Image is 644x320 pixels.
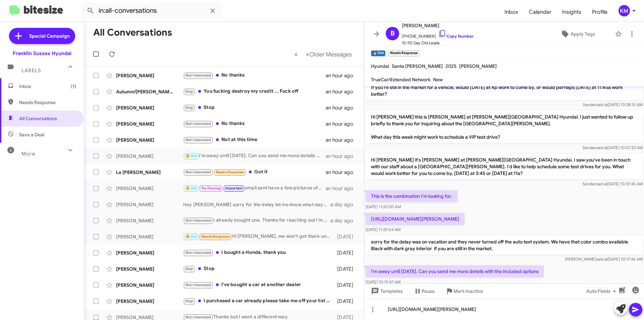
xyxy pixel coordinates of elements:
[330,217,359,224] div: a day ago
[201,186,221,190] span: Try Pausing
[366,204,401,209] span: [DATE] 11:20:50 AM
[183,168,326,176] div: Got it
[366,236,643,255] p: sorry for the delay was on vacation and they never turned off the auto text system. We have that ...
[371,77,430,83] span: TrueCar/Extended Network
[71,83,76,90] span: (1)
[185,267,194,271] span: Stop
[366,154,643,179] p: Hi [PERSON_NAME] it's [PERSON_NAME] at [PERSON_NAME][GEOGRAPHIC_DATA] Hyundai. I saw you've been ...
[294,50,298,58] span: «
[183,281,334,289] div: I've bought a car at another dealer
[557,2,587,22] a: Insights
[586,285,619,297] span: Auto Fields
[309,51,352,58] span: Older Messages
[81,3,222,19] input: Search
[326,185,359,192] div: an hour ago
[388,50,419,56] small: Needs Response
[116,88,183,95] div: Autumn/[PERSON_NAME]
[402,40,474,46] span: 15-90 Day Old Leads
[93,27,172,38] h1: All Conversations
[9,28,75,44] a: Special Campaign
[185,138,211,142] span: Not-Interested
[116,169,183,176] div: Le [PERSON_NAME]
[445,63,457,69] span: 2025
[183,249,334,257] div: I bought a Honda, thank you
[19,83,76,90] span: Inbox
[21,67,41,74] span: Labels
[326,153,359,159] div: an hour ago
[524,2,557,22] a: Calendar
[334,282,359,288] div: [DATE]
[19,115,57,122] span: All Conversations
[326,137,359,143] div: an hour ago
[185,250,211,255] span: Not-Interested
[21,151,35,157] span: More
[185,154,197,158] span: 🔥 Hot
[326,121,359,127] div: an hour ago
[596,145,607,150] span: said at
[216,170,244,174] span: Needs Response
[440,285,488,297] button: Mark Inactive
[583,102,643,107] span: Sender [DATE] 10:28:15 AM
[185,170,211,174] span: Not-Interested
[183,120,326,128] div: No thanks
[433,77,443,83] span: New
[183,233,334,240] div: Hi [PERSON_NAME], we won't get there until 2:30 just to give you a heads up
[334,298,359,305] div: [DATE]
[183,72,326,79] div: No thanks
[306,50,309,58] span: »
[596,102,608,107] span: said at
[116,104,183,111] div: [PERSON_NAME]
[116,201,183,208] div: [PERSON_NAME]
[499,2,524,22] a: Inbox
[116,233,183,240] div: [PERSON_NAME]
[371,63,389,69] span: Hyundai
[290,47,356,61] nav: Page navigation example
[366,265,544,277] p: I'm away until [DATE]. Can you send me more details with the included options
[183,297,334,305] div: I purchased a car already please take me off your list please
[185,73,211,78] span: Not-Interested
[571,28,595,40] span: Apply Tags
[371,50,385,56] small: 🔥 Hot
[116,266,183,272] div: [PERSON_NAME]
[116,249,183,256] div: [PERSON_NAME]
[183,201,330,208] div: Hey [PERSON_NAME] sorry for the delay let me know what day you can make it in so we can go over o...
[225,186,243,190] span: Important
[185,122,211,126] span: Not-Interested
[326,72,359,79] div: an hour ago
[116,298,183,305] div: [PERSON_NAME]
[366,227,400,232] span: [DATE] 11:20:54 AM
[390,28,395,39] span: B
[583,145,643,150] span: Sender [DATE] 10:07:23 AM
[422,285,435,297] span: Pause
[185,299,194,303] span: Stop
[326,104,359,111] div: an hour ago
[438,34,474,39] a: Copy Number
[366,111,643,143] p: Hi [PERSON_NAME] this is [PERSON_NAME] at [PERSON_NAME][GEOGRAPHIC_DATA] Hyundai. I just wanted t...
[596,181,607,186] span: said at
[290,47,302,61] button: Previous
[402,30,474,40] span: [PHONE_NUMBER]
[334,249,359,256] div: [DATE]
[185,89,194,94] span: Stop
[453,285,483,297] span: Mark Inactive
[587,2,613,22] span: Profile
[183,104,326,111] div: Stop
[29,33,70,39] span: Special Campaign
[596,257,608,262] span: said at
[334,233,359,240] div: [DATE]
[583,181,643,186] span: Sender [DATE] 10:37:45 AM
[185,186,197,190] span: 🔥 Hot
[185,218,211,223] span: Not-Interested
[326,88,359,95] div: an hour ago
[408,285,440,297] button: Pause
[201,234,230,239] span: Needs Response
[402,21,474,30] span: [PERSON_NAME]
[364,285,408,297] button: Templates
[183,184,326,192] div: email sent have a few pictures of the tucson plus the back and Styrofoam tray being removed. also...
[19,131,44,138] span: Save a Deal
[185,105,194,110] span: Stop
[543,28,612,40] button: Apply Tags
